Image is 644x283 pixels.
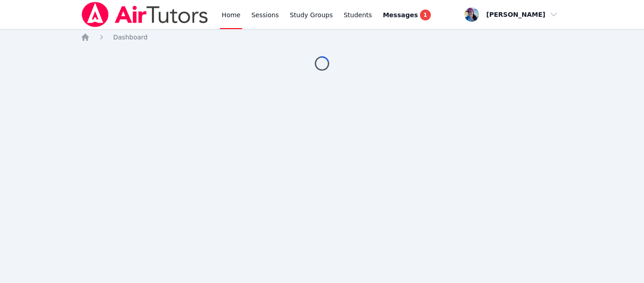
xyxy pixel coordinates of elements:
[113,33,148,42] a: Dashboard
[383,10,418,20] span: Messages
[81,33,564,42] nav: Breadcrumb
[420,10,431,20] span: 1
[81,2,209,27] img: Air Tutors
[113,34,148,41] span: Dashboard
